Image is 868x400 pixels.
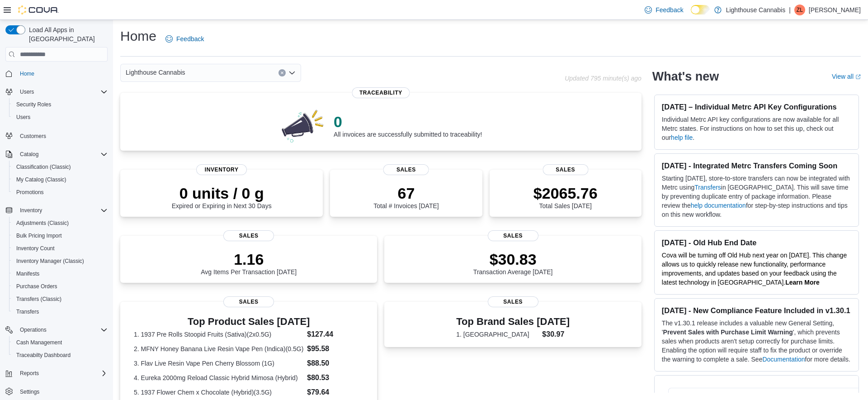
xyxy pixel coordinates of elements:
dt: 1. 1937 Pre Rolls Stoopid Fruits (Sativa)(2x0.5G) [134,330,303,339]
p: Individual Metrc API key configurations are now available for all Metrc states. For instructions ... [662,115,851,142]
button: Traceabilty Dashboard [9,349,111,362]
button: Transfers [9,305,111,318]
span: Operations [20,326,47,333]
dd: $88.50 [307,358,363,369]
a: Users [13,112,34,123]
button: Users [2,86,111,98]
a: help file [671,134,693,141]
span: Security Roles [13,99,108,110]
dt: 5. 1937 Flower Chem x Chocolate (Hybrid)(3.5G) [134,388,303,397]
button: Customers [2,129,111,142]
span: Home [16,68,108,79]
button: Inventory Count [9,242,111,255]
h3: [DATE] - Old Hub End Date [662,238,851,247]
span: Inventory Manager (Classic) [16,257,84,265]
button: Operations [16,324,50,335]
span: Cash Management [16,339,62,346]
span: My Catalog (Classic) [16,176,66,183]
button: Manifests [9,267,111,280]
span: Manifests [16,270,39,277]
span: Users [16,86,108,97]
a: Bulk Pricing Import [13,230,66,241]
h1: Home [120,27,156,45]
span: Settings [20,388,39,395]
button: Catalog [16,149,42,160]
button: Reports [16,368,42,379]
h3: Top Brand Sales [DATE] [456,316,570,327]
p: The v1.30.1 release includes a valuable new General Setting, ' ', which prevents sales when produ... [662,319,851,364]
p: 0 units / 0 g [172,184,272,202]
span: ZL [797,5,803,15]
p: | [789,5,791,15]
span: Home [20,70,34,77]
h3: Top Product Sales [DATE] [134,316,363,327]
div: Total # Invoices [DATE] [373,184,439,210]
span: Catalog [20,151,38,158]
a: Promotions [13,187,47,198]
button: Inventory [16,205,46,216]
div: All invoices are successfully submitted to traceability! [334,113,482,138]
p: 0 [334,113,482,131]
p: Starting [DATE], store-to-store transfers can now be integrated with Metrc using in [GEOGRAPHIC_D... [662,174,851,219]
button: Clear input [278,69,286,76]
span: Reports [16,368,108,379]
button: Inventory Manager (Classic) [9,255,111,267]
span: Classification (Classic) [13,162,108,172]
span: Traceabilty Dashboard [16,352,71,359]
button: Bulk Pricing Import [9,229,111,242]
input: Dark Mode [691,5,710,14]
div: Expired or Expiring in Next 30 Days [172,184,272,210]
span: Users [13,112,108,123]
button: Purchase Orders [9,280,111,293]
span: Inventory [196,164,247,175]
span: Sales [488,296,538,307]
button: Inventory [2,204,111,217]
span: Cash Management [13,337,108,348]
div: Total Sales [DATE] [533,184,598,210]
span: Bulk Pricing Import [13,230,108,241]
dt: 2. MFNY Honey Banana Live Resin Vape Pen (Indica)(0.5G) [134,344,303,353]
span: Sales [542,164,588,175]
dt: 1. [GEOGRAPHIC_DATA] [456,330,538,339]
p: 67 [373,184,439,202]
button: My Catalog (Classic) [9,173,111,186]
a: Transfers (Classic) [13,294,65,305]
span: Inventory Count [16,245,55,252]
span: Traceabilty Dashboard [13,350,108,361]
span: Sales [223,230,274,241]
a: My Catalog (Classic) [13,174,70,185]
span: Security Roles [16,101,51,108]
button: Transfers (Classic) [9,293,111,305]
button: Open list of options [288,69,296,76]
a: Learn More [785,279,819,286]
span: Purchase Orders [16,283,57,290]
span: Sales [488,230,538,241]
span: Lighthouse Cannabis [126,67,185,78]
span: Sales [383,164,429,175]
a: Customers [16,131,50,142]
span: Transfers (Classic) [16,295,61,303]
h3: [DATE] - Integrated Metrc Transfers Coming Soon [662,161,851,170]
p: Updated 795 minute(s) ago [565,75,642,82]
span: Operations [16,324,108,335]
button: Cash Management [9,336,111,349]
span: Traceability [352,87,410,98]
span: Bulk Pricing Import [16,232,62,239]
span: Catalog [16,149,108,160]
div: Avg Items Per Transaction [DATE] [201,250,297,276]
a: Feedback [641,1,687,19]
span: Purchase Orders [13,281,108,292]
button: Settings [2,385,111,398]
a: Adjustments (Classic) [13,218,72,229]
span: Inventory [20,207,42,214]
p: [PERSON_NAME] [809,5,861,15]
h3: [DATE] - New Compliance Feature Included in v1.30.1 [662,306,851,315]
span: Adjustments (Classic) [16,219,69,227]
span: Feedback [656,5,683,14]
a: Transfers [13,306,42,317]
div: Zhi Liang [794,5,805,15]
h2: What's new [652,69,719,84]
button: Home [2,67,111,80]
button: Adjustments (Classic) [9,217,111,229]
